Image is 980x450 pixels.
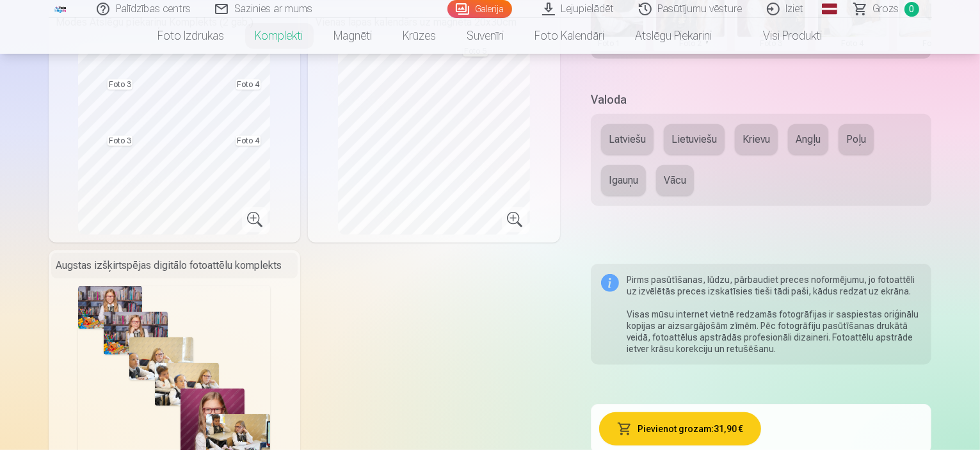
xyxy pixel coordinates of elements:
a: Foto izdrukas [143,18,240,54]
a: Komplekti [240,18,319,54]
a: Krūzes [388,18,452,54]
span: Grozs [873,1,899,17]
h5: Valoda [591,91,932,109]
a: Magnēti [319,18,388,54]
button: Latviešu [601,124,654,155]
button: Igauņu [601,165,646,196]
a: Suvenīri [452,18,520,54]
button: Lietuviešu [664,124,725,155]
a: Foto kalendāri [520,18,620,54]
span: 0 [904,2,919,17]
button: Krievu [735,124,778,155]
img: /fa1 [54,5,68,13]
div: Augstas izšķirtspējas digitālo fotoattēlu komplekts [51,253,298,278]
a: Atslēgu piekariņi [620,18,728,54]
button: Angļu [788,124,828,155]
button: Poļu [839,124,874,155]
button: Vācu [656,165,694,196]
button: Pievienot grozam:31,90 € [599,412,761,446]
div: Pirms pasūtīšanas, lūdzu, pārbaudiet preces noformējumu, jo fotoattēli uz izvēlētās preces izskat... [627,274,922,355]
a: Visi produkti [728,18,838,54]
